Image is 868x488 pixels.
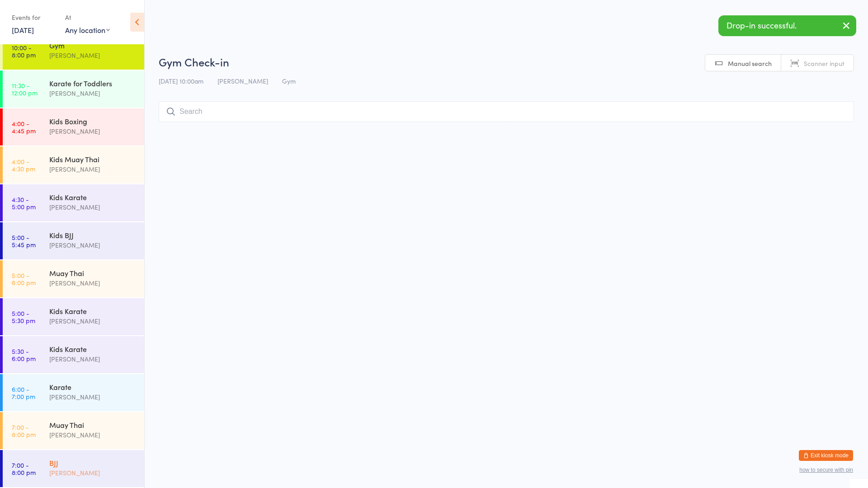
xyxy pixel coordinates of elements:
time: 7:00 - 8:00 pm [12,461,36,476]
div: Karate for Toddlers [49,78,137,88]
span: Scanner input [804,59,844,68]
div: [PERSON_NAME] [49,126,137,136]
div: [PERSON_NAME] [49,202,137,212]
time: 6:00 - 7:00 pm [12,385,35,400]
div: Kids Karate [49,344,137,354]
div: Karate [49,382,137,392]
div: Kids BJJ [49,230,137,240]
a: 7:00 -8:00 pmBJJ[PERSON_NAME] [3,450,144,487]
div: At [65,10,110,25]
time: 10:00 - 8:00 pm [12,44,36,58]
a: 4:00 -4:45 pmKids Boxing[PERSON_NAME] [3,108,144,145]
time: 5:00 - 5:30 pm [12,310,35,324]
h2: Gym Check-in [159,54,854,69]
div: Muay Thai [49,420,137,430]
div: [PERSON_NAME] [49,240,137,250]
a: 5:00 -5:45 pmKids BJJ[PERSON_NAME] [3,222,144,259]
div: BJJ [49,458,137,468]
a: 7:00 -8:00 pmMuay Thai[PERSON_NAME] [3,412,144,449]
div: Events for [12,10,56,25]
a: 11:30 -12:00 pmKarate for Toddlers[PERSON_NAME] [3,70,144,108]
div: Any location [65,25,110,35]
a: 5:00 -6:00 pmMuay Thai[PERSON_NAME] [3,260,144,297]
a: 6:00 -7:00 pmKarate[PERSON_NAME] [3,374,144,411]
a: [DATE] [12,25,34,35]
div: Drop-in successful. [718,15,856,36]
div: [PERSON_NAME] [49,164,137,174]
div: [PERSON_NAME] [49,392,137,402]
time: 5:00 - 5:45 pm [12,234,36,248]
button: Exit kiosk mode [799,450,853,461]
div: Kids Karate [49,192,137,202]
div: [PERSON_NAME] [49,50,137,61]
time: 11:30 - 12:00 pm [12,82,38,96]
div: [PERSON_NAME] [49,430,137,440]
time: 5:30 - 6:00 pm [12,347,36,362]
a: 10:00 -8:00 pmGym[PERSON_NAME] [3,33,144,70]
a: 5:30 -6:00 pmKids Karate[PERSON_NAME] [3,336,144,373]
div: Muay Thai [49,268,137,278]
span: [PERSON_NAME] [217,76,268,85]
time: 5:00 - 6:00 pm [12,272,36,286]
div: [PERSON_NAME] [49,468,137,478]
time: 7:00 - 8:00 pm [12,423,36,438]
div: [PERSON_NAME] [49,278,137,288]
div: Kids Boxing [49,116,137,126]
div: Kids Muay Thai [49,154,137,164]
button: how to secure with pin [799,467,853,473]
div: Kids Karate [49,306,137,316]
span: [DATE] 10:00am [159,76,203,85]
time: 4:00 - 4:45 pm [12,120,36,134]
a: 5:00 -5:30 pmKids Karate[PERSON_NAME] [3,298,144,335]
a: 4:00 -4:30 pmKids Muay Thai[PERSON_NAME] [3,146,144,183]
div: [PERSON_NAME] [49,88,137,99]
input: Search [159,101,854,122]
div: Gym [49,40,137,50]
time: 4:00 - 4:30 pm [12,158,35,172]
div: [PERSON_NAME] [49,316,137,326]
div: [PERSON_NAME] [49,354,137,364]
span: Manual search [728,59,772,68]
time: 4:30 - 5:00 pm [12,196,36,210]
a: 4:30 -5:00 pmKids Karate[PERSON_NAME] [3,184,144,221]
span: Gym [282,76,296,85]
